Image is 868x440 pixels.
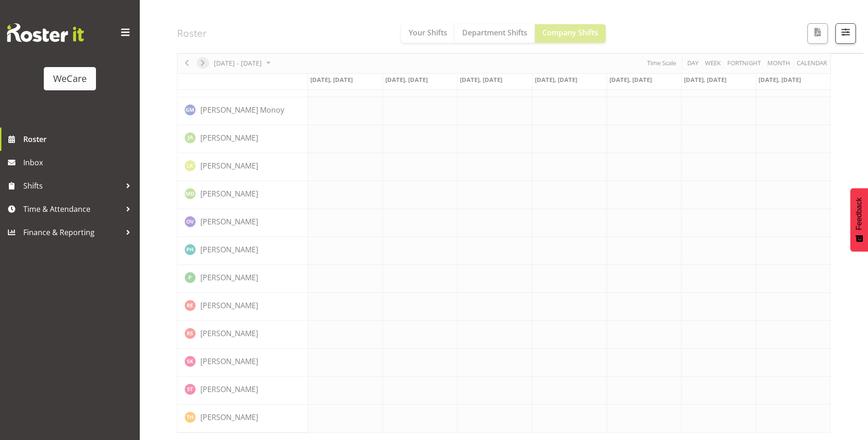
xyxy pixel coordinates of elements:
img: Rosterit website logo [7,23,84,42]
span: Inbox [23,156,135,169]
span: Finance & Reporting [23,225,121,239]
span: Time & Attendance [23,202,121,216]
span: Feedback [855,197,863,230]
button: Feedback - Show survey [850,188,868,251]
span: Roster [23,132,135,146]
button: Filter Shifts [835,23,856,44]
div: WeCare [53,72,87,86]
span: Shifts [23,179,121,193]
